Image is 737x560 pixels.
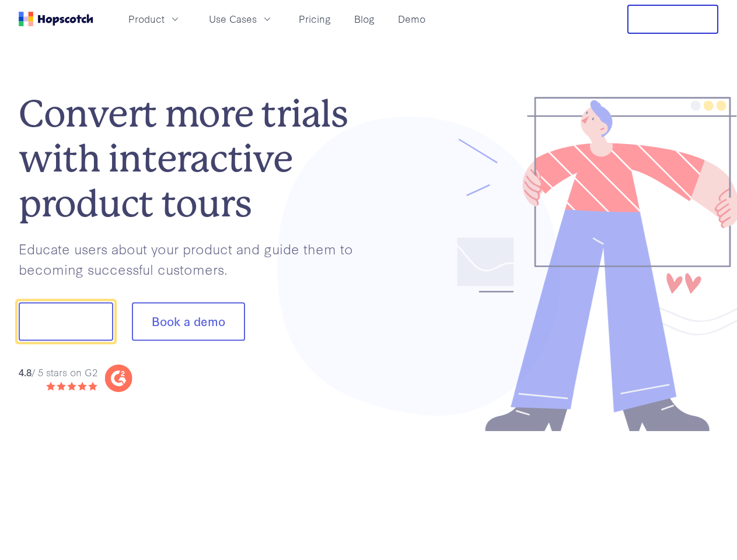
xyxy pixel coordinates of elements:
h1: Convert more trials with interactive product tours [19,92,369,226]
a: Home [19,12,93,26]
button: Use Cases [202,9,280,29]
div: / 5 stars on G2 [19,365,97,380]
p: Educate users about your product and guide them to becoming successful customers. [19,239,369,279]
strong: 4.8 [19,365,32,379]
span: Product [128,12,165,26]
button: Show me! [19,303,113,341]
span: Use Cases [209,12,257,26]
button: Book a demo [132,303,245,341]
a: Blog [350,9,379,29]
button: Product [121,9,188,29]
button: Free Trial [627,5,718,34]
a: Demo [393,9,430,29]
a: Pricing [294,9,336,29]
